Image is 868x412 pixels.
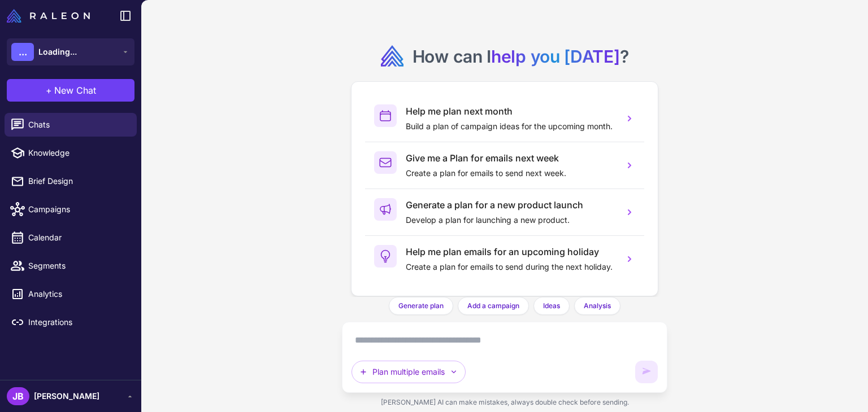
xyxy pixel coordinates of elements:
div: ... [11,43,34,61]
img: Raleon Logo [7,9,90,23]
div: JB [7,387,29,405]
h3: Give me a Plan for emails next week [406,151,615,165]
span: Add a campaign [467,301,519,311]
button: Plan multiple emails [351,361,466,383]
a: Segments [5,254,137,278]
span: Brief Design [28,175,128,187]
p: Develop a plan for launching a new product. [406,214,615,226]
a: Brief Design [5,169,137,193]
a: Chats [5,113,137,137]
button: Ideas [533,297,570,315]
h3: Help me plan next month [406,104,615,118]
button: ...Loading... [7,38,134,65]
h3: Generate a plan for a new product launch [406,198,615,212]
h2: How can I ? [413,45,629,68]
a: Calendar [5,226,137,249]
span: Loading... [38,46,77,58]
span: Generate plan [398,301,444,311]
span: Knowledge [28,147,128,159]
a: Campaigns [5,198,137,221]
span: Integrations [28,316,128,328]
button: +New Chat [7,79,134,102]
span: [PERSON_NAME] [34,390,99,402]
button: Add a campaign [458,297,529,315]
button: Generate plan [389,297,453,315]
a: Analytics [5,282,137,306]
span: Ideas [543,301,560,311]
a: Integrations [5,310,137,334]
span: Campaigns [28,203,128,216]
span: Analytics [28,288,128,300]
span: Calendar [28,231,128,244]
p: Create a plan for emails to send during the next holiday. [406,261,615,273]
span: New Chat [54,84,96,97]
a: Knowledge [5,141,137,165]
span: Analysis [584,301,611,311]
span: help you [DATE] [491,46,620,67]
span: + [46,84,52,97]
p: Build a plan of campaign ideas for the upcoming month. [406,120,615,133]
span: Chats [28,119,128,131]
p: Create a plan for emails to send next week. [406,167,615,179]
h3: Help me plan emails for an upcoming holiday [406,245,615,258]
button: Analysis [574,297,620,315]
span: Segments [28,260,128,272]
div: [PERSON_NAME] AI can make mistakes, always double check before sending. [342,393,667,412]
a: Raleon Logo [7,9,94,23]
